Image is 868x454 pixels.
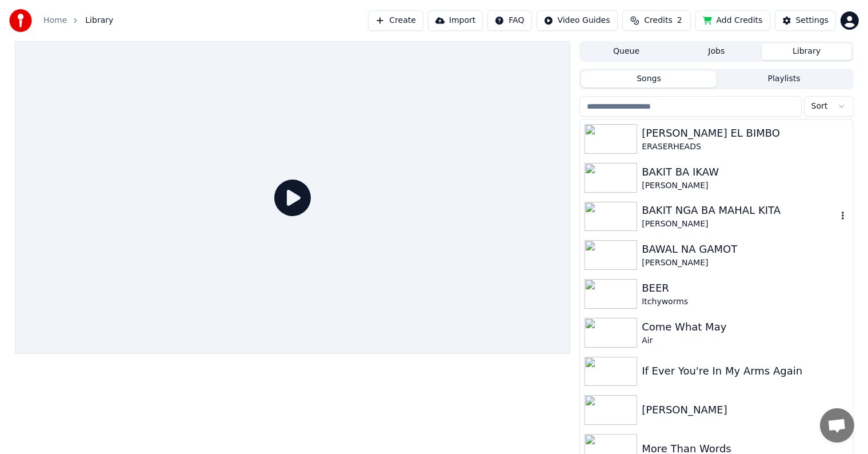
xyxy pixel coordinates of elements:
div: BAKIT BA IKAW [642,164,848,180]
div: [PERSON_NAME] EL BIMBO [642,125,848,141]
img: youka [9,9,32,32]
div: [PERSON_NAME] [642,402,848,418]
button: Queue [581,43,671,60]
button: Jobs [671,43,762,60]
div: Settings [796,15,829,26]
button: Import [428,10,483,31]
div: Air [642,335,848,347]
nav: breadcrumb [43,15,113,26]
div: [PERSON_NAME] [642,180,848,192]
button: Library [762,43,852,60]
span: Credits [644,15,672,26]
div: Itchyworms [642,296,848,308]
div: [PERSON_NAME] [642,257,848,269]
button: Settings [775,10,836,31]
span: Library [85,15,113,26]
div: If Ever You're In My Arms Again [642,363,848,379]
button: FAQ [487,10,531,31]
div: BAWAL NA GAMOT [642,241,848,257]
div: BEER [642,280,848,296]
div: [PERSON_NAME] [642,218,837,230]
button: Add Credits [695,10,770,31]
div: ERASERHEADS [642,141,848,153]
a: Home [43,15,67,26]
span: 2 [677,15,682,26]
span: Sort [811,101,828,112]
button: Songs [581,71,717,87]
div: Open chat [820,408,854,443]
button: Create [368,10,423,31]
div: BAKIT NGA BA MAHAL KITA [642,202,837,218]
div: Come What May [642,319,848,335]
button: Playlists [717,71,852,87]
button: Video Guides [537,10,618,31]
button: Credits2 [622,10,691,31]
